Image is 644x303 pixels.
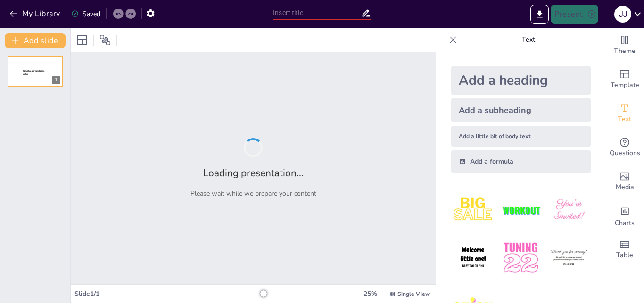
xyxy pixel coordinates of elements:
div: Slide 1 / 1 [74,289,259,298]
input: Insert title [273,6,361,20]
p: Text [461,28,596,51]
span: Questions [610,148,640,158]
div: Change the overall theme [606,28,644,62]
span: Sendsteps presentation editor [23,70,44,75]
span: Theme [614,46,636,56]
div: Add images, graphics, shapes or video [606,164,644,199]
div: j j [614,6,631,23]
button: Present [551,5,598,24]
button: Add slide [5,33,66,48]
div: Add text boxes [606,96,644,130]
img: 1.jpeg [451,188,495,232]
div: Add charts and graphs [606,199,644,233]
span: Text [618,114,631,124]
div: 1 [52,76,60,84]
div: Get real-time input from your audience [606,130,644,164]
h2: Loading presentation... [203,166,304,180]
div: Add ready made slides [606,62,644,96]
img: 5.jpeg [499,236,543,280]
span: Table [616,250,633,260]
div: Add a formula [451,150,591,173]
button: Export to PowerPoint [530,5,549,24]
span: Single View [397,290,430,298]
span: Position [99,35,111,46]
div: Add a heading [451,66,591,95]
img: 2.jpeg [499,188,543,232]
div: Layout [74,33,90,48]
div: Saved [71,9,100,18]
div: Add a subheading [451,98,591,122]
p: Please wait while we prepare your content [190,189,316,198]
button: j j [614,5,631,24]
div: Add a table [606,233,644,267]
img: 3.jpeg [547,188,591,232]
img: 4.jpeg [451,236,495,280]
button: My Library [7,6,64,21]
div: 25 % [359,289,381,298]
div: 1 [8,56,63,87]
div: Add a little bit of body text [451,126,591,147]
img: 6.jpeg [547,236,591,280]
span: Media [616,182,634,192]
span: Charts [615,218,635,228]
span: Template [611,80,639,90]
